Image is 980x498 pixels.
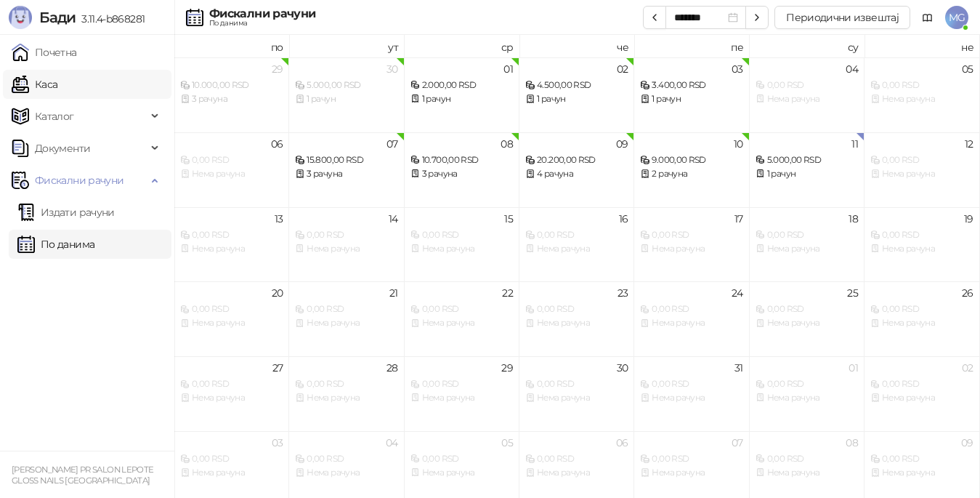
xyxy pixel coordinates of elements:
img: Logo [9,6,32,29]
div: 27 [272,363,283,373]
div: 0,00 RSD [870,302,973,316]
div: 0,00 RSD [870,228,973,242]
th: по [174,35,289,57]
div: 0,00 RSD [180,302,283,316]
div: 1 рачун [640,92,742,106]
td: 2025-10-06 [174,132,289,207]
div: 10 [734,139,743,149]
div: Нема рачуна [410,316,513,330]
div: Нема рачуна [180,391,283,405]
div: 0,00 RSD [525,377,628,391]
div: 3 рачуна [410,167,513,181]
td: 2025-10-15 [405,207,519,282]
button: Периодични извештај [774,6,910,29]
a: Издати рачуни [17,198,115,227]
th: су [750,35,864,57]
div: 29 [501,363,513,373]
div: 0,00 RSD [180,377,283,391]
div: 0,00 RSD [295,302,397,316]
div: Нема рачуна [295,242,397,256]
div: 20.200,00 RSD [525,153,628,167]
td: 2025-10-13 [174,207,289,282]
div: 0,00 RSD [180,452,283,466]
div: Нема рачуна [870,242,973,256]
div: 03 [272,438,283,448]
div: 10.000,00 RSD [180,79,283,92]
div: Нема рачуна [525,316,628,330]
div: 24 [732,288,743,298]
div: 0,00 RSD [410,452,513,466]
div: Нема рачуна [180,242,283,256]
div: Нема рачуна [410,242,513,256]
span: Каталог [35,102,74,131]
div: Нема рачуна [410,466,513,480]
div: 01 [849,363,858,373]
div: 0,00 RSD [180,153,283,167]
th: ср [405,35,519,57]
div: 25 [847,288,858,298]
div: 21 [389,288,398,298]
td: 2025-10-17 [634,207,749,282]
div: 31 [734,363,743,373]
div: 09 [616,139,628,149]
td: 2025-10-16 [519,207,634,282]
a: Почетна [12,38,77,67]
div: 0,00 RSD [756,377,858,391]
td: 2025-10-18 [750,207,864,282]
div: 3 рачуна [295,167,397,181]
div: Нема рачуна [295,466,397,480]
td: 2025-09-29 [174,57,289,132]
div: 0,00 RSD [295,228,397,242]
span: 3.11.4-b868281 [76,12,145,25]
div: Нема рачуна [525,466,628,480]
td: 2025-10-03 [634,57,749,132]
div: 1 рачун [410,92,513,106]
div: 15 [504,214,513,224]
div: 20 [272,288,283,298]
div: 3.400,00 RSD [640,79,742,92]
div: Нема рачуна [870,466,973,480]
div: 28 [386,363,398,373]
div: 12 [965,139,973,149]
td: 2025-10-09 [519,132,634,207]
div: 0,00 RSD [870,153,973,167]
div: 09 [961,438,973,448]
span: Бади [39,9,76,26]
a: Документација [916,6,939,29]
div: Нема рачуна [756,242,858,256]
div: 0,00 RSD [640,228,742,242]
div: Нема рачуна [870,92,973,106]
div: 0,00 RSD [756,452,858,466]
div: 17 [734,214,743,224]
td: 2025-10-25 [750,281,864,356]
td: 2025-10-05 [864,57,979,132]
div: 03 [732,64,743,74]
div: 08 [846,438,858,448]
div: 15.800,00 RSD [295,153,397,167]
div: Нема рачуна [525,242,628,256]
div: 0,00 RSD [870,452,973,466]
th: ут [289,35,404,57]
div: Нема рачуна [756,316,858,330]
div: 4 рачуна [525,167,628,181]
div: 02 [617,64,628,74]
div: 0,00 RSD [640,377,742,391]
div: Нема рачуна [640,242,742,256]
td: 2025-10-30 [519,356,634,431]
div: Нема рачуна [640,466,742,480]
th: не [864,35,979,57]
div: 0,00 RSD [870,377,973,391]
span: Фискални рачуни [35,166,123,195]
div: По данима [209,20,315,27]
td: 2025-10-08 [405,132,519,207]
td: 2025-10-12 [864,132,979,207]
div: 0,00 RSD [295,377,397,391]
div: 05 [962,64,973,74]
div: 0,00 RSD [295,452,397,466]
div: 3 рачуна [180,92,283,106]
div: 18 [849,214,858,224]
td: 2025-10-28 [289,356,404,431]
div: 2.000,00 RSD [410,79,513,92]
div: 04 [386,438,398,448]
div: 23 [617,288,628,298]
